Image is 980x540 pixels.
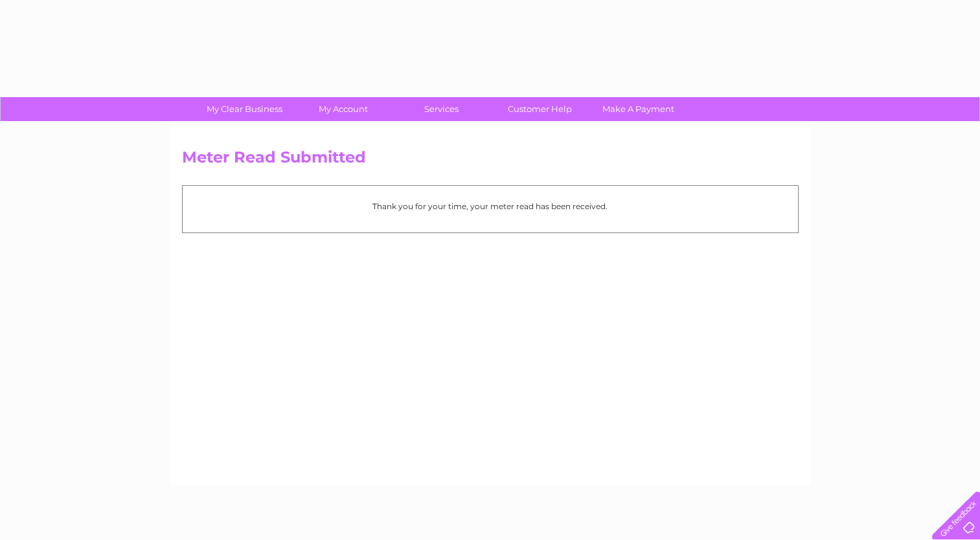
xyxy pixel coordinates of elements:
[290,97,396,121] a: My Account
[189,200,792,212] p: Thank you for your time, your meter read has been received.
[585,97,692,121] a: Make A Payment
[182,148,799,173] h2: Meter Read Submitted
[486,97,593,121] a: Customer Help
[388,97,495,121] a: Services
[191,97,298,121] a: My Clear Business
